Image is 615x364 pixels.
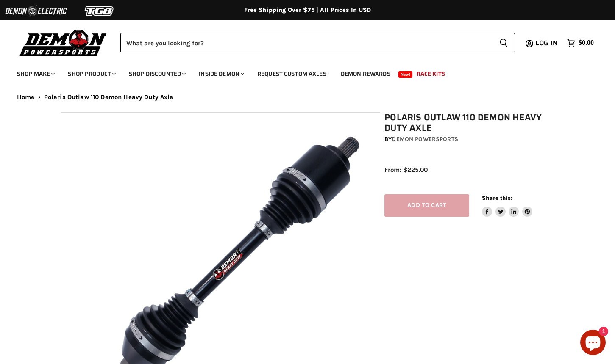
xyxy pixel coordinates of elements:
img: Demon Powersports [17,28,110,58]
a: Race Kits [410,65,451,83]
a: Log in [532,39,563,47]
a: Demon Powersports [392,135,458,143]
span: From: $225.00 [384,166,428,174]
a: Inside Demon [192,65,249,83]
h1: Polaris Outlaw 110 Demon Heavy Duty Axle [384,112,559,133]
form: Product [120,33,515,52]
a: $0.00 [563,37,598,49]
span: $0.00 [579,39,594,47]
span: Polaris Outlaw 110 Demon Heavy Duty Axle [44,94,173,101]
button: Search [493,33,515,52]
span: New! [398,71,413,78]
a: Shop Product [61,65,121,83]
a: Demon Rewards [334,65,397,83]
inbox-online-store-chat: Shopify online store chat [578,330,608,357]
ul: Main menu [11,62,592,83]
a: Request Custom Axles [251,65,333,83]
input: Search [120,33,493,52]
a: Home [17,94,35,101]
img: Demon Electric Logo 2 [4,3,68,19]
span: Share this: [482,195,512,201]
aside: Share this: [482,194,532,217]
div: by [384,135,559,144]
span: Log in [535,38,558,48]
a: Shop Make [11,65,60,83]
a: Shop Discounted [122,65,191,83]
img: TGB Logo 2 [68,3,131,19]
